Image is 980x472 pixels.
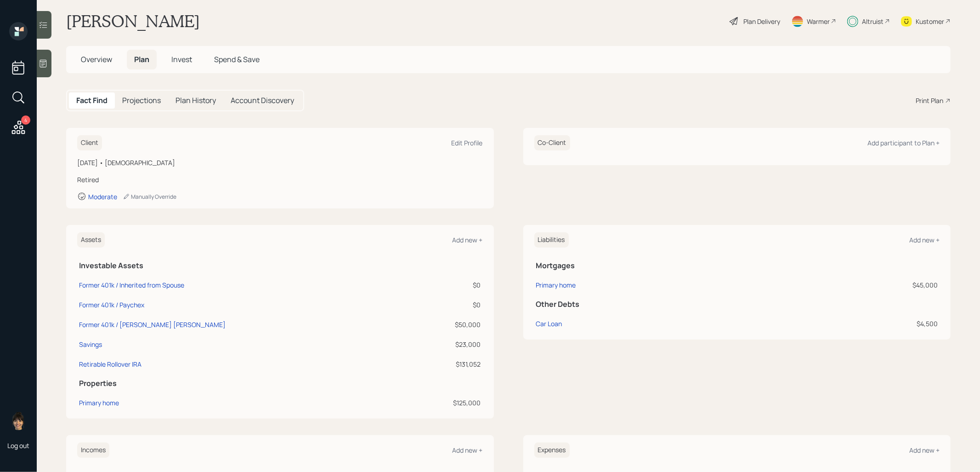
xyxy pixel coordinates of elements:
div: Add participant to Plan + [867,138,940,147]
div: Manually Override [123,193,176,201]
h6: Client [77,135,102,150]
h5: Other Debts [536,300,938,309]
div: Add new + [453,446,483,455]
h5: Investable Assets [79,261,481,270]
div: Moderate [88,192,117,201]
h5: Mortgages [536,261,938,270]
h6: Expenses [534,443,570,458]
div: Retirable Rollover IRA [79,359,142,369]
div: $50,000 [415,320,481,329]
div: [DATE] • [DEMOGRAPHIC_DATA] [77,158,483,167]
div: Car Loan [536,319,562,328]
div: $0 [415,300,481,310]
div: $125,000 [415,398,481,408]
div: Former 401k / Inherited from Spouse [79,280,184,290]
h6: Liabilities [534,232,569,248]
h5: Plan History [176,96,216,105]
div: Primary home [536,280,576,290]
span: Plan [134,54,149,64]
div: Edit Profile [452,138,483,147]
div: $4,500 [780,319,938,328]
div: Warmer [807,17,830,26]
div: Kustomer [916,17,944,26]
div: $23,000 [415,340,481,349]
span: Invest [171,54,192,64]
h5: Projections [122,96,161,105]
img: treva-nostdahl-headshot.png [9,412,28,430]
span: Spend & Save [214,54,260,64]
div: Add new + [909,446,940,455]
h5: Properties [79,379,481,388]
div: Former 401k / Paychex [79,300,144,310]
div: Plan Delivery [743,17,780,26]
div: $0 [415,280,481,290]
div: Former 401k / [PERSON_NAME] [PERSON_NAME] [79,320,226,329]
h5: Account Discovery [231,96,294,105]
div: Log out [7,441,29,450]
div: 4 [21,115,30,125]
div: Altruist [862,17,884,26]
h6: Incomes [77,443,109,458]
h5: Fact Find [76,96,108,105]
div: Savings [79,340,102,349]
div: Primary home [79,398,119,408]
h6: Assets [77,232,105,248]
h1: [PERSON_NAME] [66,11,200,31]
div: $131,052 [415,359,481,369]
div: Print Plan [916,96,943,105]
div: $45,000 [780,280,938,290]
div: Add new + [453,236,483,244]
div: Add new + [909,236,940,244]
h6: Co-Client [534,135,570,150]
div: Retired [77,175,483,184]
span: Overview [81,54,112,64]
